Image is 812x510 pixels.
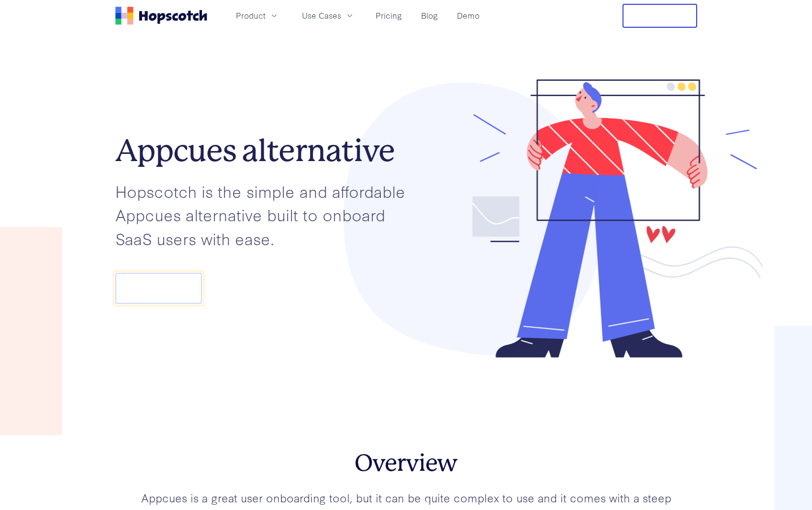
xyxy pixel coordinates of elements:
h2: Overview [131,450,682,477]
a: Demo [453,8,483,23]
span: Use Cases [302,10,341,22]
a: Appcues [141,489,187,505]
h1: Appcues alternative [115,132,406,169]
p: Hopscotch is the simple and affordable Appcues alternative built to onboard SaaS users with ease. [115,179,406,250]
button: Free Trial [623,4,697,28]
button: Show demo [115,272,202,304]
a: Blog [417,8,442,23]
a: Home [115,7,207,25]
button: Product [230,8,285,23]
button: Use Cases [296,8,360,23]
a: Pricing [372,8,406,23]
span: Product [236,10,266,22]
